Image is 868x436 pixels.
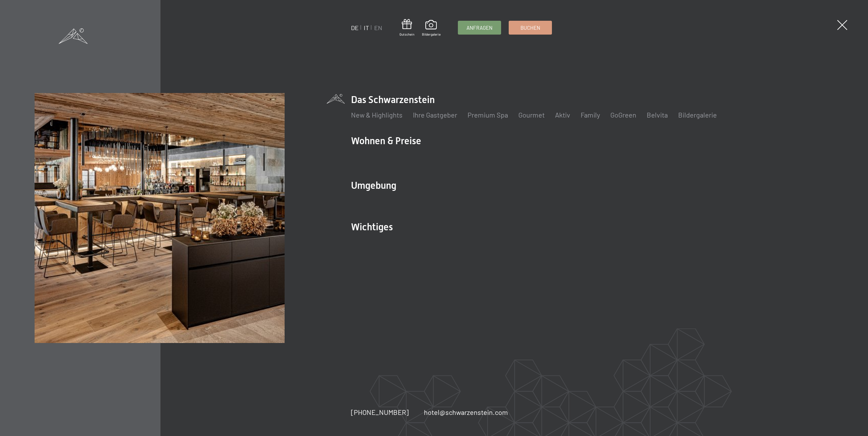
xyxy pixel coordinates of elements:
[364,24,369,31] a: IT
[581,111,600,119] a: Family
[351,24,359,31] a: DE
[520,24,540,31] span: Buchen
[422,32,441,37] span: Bildergalerie
[518,111,545,119] a: Gourmet
[467,24,492,31] span: Anfragen
[351,407,409,417] a: [PHONE_NUMBER]
[422,20,441,37] a: Bildergalerie
[555,111,570,119] a: Aktiv
[351,408,409,416] span: [PHONE_NUMBER]
[610,111,636,119] a: GoGreen
[678,111,717,119] a: Bildergalerie
[647,111,668,119] a: Belvita
[399,19,414,37] a: Gutschein
[35,93,285,343] img: Wellnesshotel Südtirol SCHWARZENSTEIN - Wellnessurlaub in den Alpen
[399,32,414,37] span: Gutschein
[413,111,457,119] a: Ihre Gastgeber
[468,111,508,119] a: Premium Spa
[509,21,552,34] a: Buchen
[458,21,501,34] a: Anfragen
[424,407,508,417] a: hotel@schwarzenstein.com
[351,111,403,119] a: New & Highlights
[374,24,382,31] a: EN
